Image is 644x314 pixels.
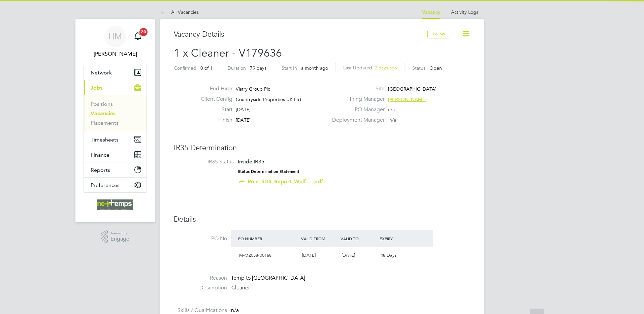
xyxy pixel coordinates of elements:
[200,65,213,71] span: 0 of 1
[91,110,116,117] a: Vacancies
[91,167,110,173] span: Reports
[195,96,232,103] label: Client Config
[84,65,147,80] button: Network
[388,86,437,92] span: [GEOGRAPHIC_DATA]
[91,136,119,143] span: Timesheets
[388,96,427,102] span: [PERSON_NAME]
[110,230,129,236] span: Powered by
[84,95,147,132] div: Jobs
[97,199,133,210] img: net-temps-logo-retina.png
[422,9,440,15] a: Vacancy
[301,65,328,71] span: a month ago
[282,65,297,71] label: Start In
[389,117,396,123] span: n/a
[236,96,301,102] span: Countryside Properties UK Ltd
[328,117,385,124] label: Deployment Manager
[84,80,147,95] button: Jobs
[91,152,109,158] span: Finance
[139,28,148,36] span: 20
[174,46,282,60] span: 1 x Cleaner - V179636
[174,284,227,291] label: Description
[239,252,271,258] span: M-MZ058/00168
[248,178,323,185] a: Role_SDS_Report_Welf... .pdf
[75,19,155,222] nav: Main navigation
[174,143,470,153] h3: IR35 Determination
[388,106,395,113] span: n/a
[195,117,232,124] label: Finish
[160,9,199,15] a: All Vacancies
[231,275,305,281] span: Temp to [GEOGRAPHIC_DATA]
[91,120,119,126] a: Placements
[412,65,425,71] label: Status
[302,252,316,258] span: [DATE]
[84,147,147,162] button: Finance
[429,65,442,71] span: Open
[84,132,147,147] button: Timesheets
[342,252,355,258] span: [DATE]
[174,215,470,224] h3: Details
[84,199,147,210] a: Go to home page
[236,232,299,245] div: PO Number
[231,307,239,314] span: n/a
[91,85,102,91] span: Jobs
[91,69,112,76] span: Network
[236,86,270,92] span: Vistry Group Plc
[101,230,130,243] a: Powered byEngage
[250,65,266,71] span: 79 days
[328,96,385,103] label: Hiring Manager
[110,236,129,242] span: Engage
[236,117,251,123] span: [DATE]
[375,65,397,71] span: 2 days ago
[328,85,385,92] label: Site
[84,178,147,192] button: Preferences
[108,32,122,41] span: HM
[195,106,232,113] label: Start
[91,182,120,188] span: Preferences
[427,30,450,38] button: Follow
[174,65,196,71] label: Confirmed
[228,65,246,71] label: Duration
[451,9,478,15] a: Activity Logs
[174,275,227,282] label: Reason
[238,158,264,165] span: Inside IR35
[174,30,427,39] h3: Vacancy Details
[378,232,417,245] div: Expiry
[174,307,227,314] label: Skills / Qualifications
[131,26,144,47] a: 20
[231,284,470,291] p: Cleaner
[84,50,147,58] span: Holly McCarroll
[84,162,147,177] button: Reports
[343,65,372,71] label: Last Updated
[339,232,378,245] div: Valid To
[84,26,147,58] a: HM[PERSON_NAME]
[299,232,339,245] div: Valid From
[236,106,251,113] span: [DATE]
[91,101,113,107] a: Positions
[381,252,396,258] span: 48 Days
[174,235,227,242] label: PO No
[195,85,232,92] label: End Hirer
[238,169,299,174] strong: Status Determination Statement
[328,106,385,113] label: PO Manager
[181,158,234,165] label: IR35 Status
